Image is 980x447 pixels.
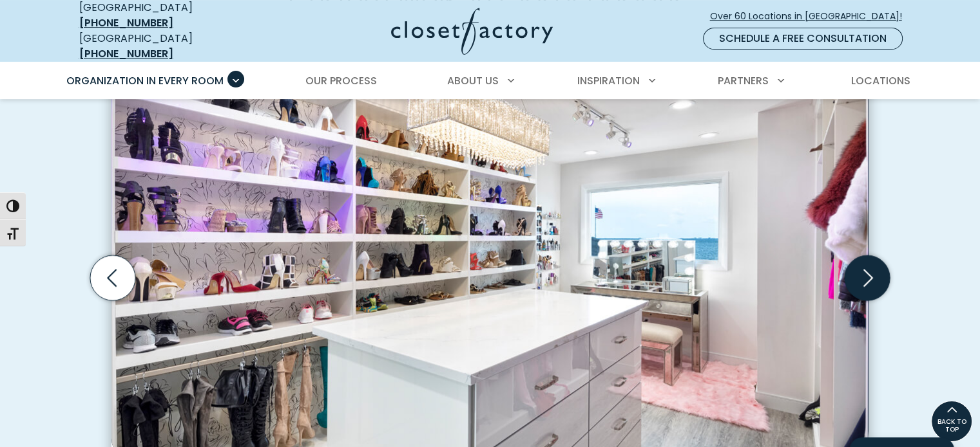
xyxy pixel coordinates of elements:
[850,73,910,88] span: Locations
[709,5,913,28] a: Over 60 Locations in [GEOGRAPHIC_DATA]!
[718,73,769,88] span: Partners
[79,15,173,30] a: [PHONE_NUMBER]
[79,46,173,61] a: [PHONE_NUMBER]
[710,10,912,23] span: Over 60 Locations in [GEOGRAPHIC_DATA]!
[85,250,140,306] button: Previous slide
[79,31,266,62] div: [GEOGRAPHIC_DATA]
[447,73,499,88] span: About Us
[931,401,972,442] a: BACK TO TOP
[66,73,224,88] span: Organization in Every Room
[840,250,895,306] button: Next slide
[57,63,923,99] nav: Primary Menu
[305,73,377,88] span: Our Process
[703,28,903,50] a: Schedule a Free Consultation
[932,418,972,433] span: BACK TO TOP
[577,73,640,88] span: Inspiration
[391,8,553,55] img: Closet Factory Logo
